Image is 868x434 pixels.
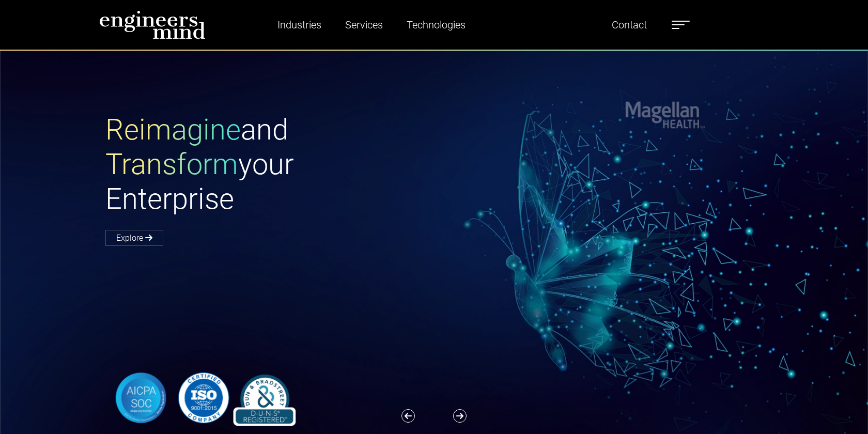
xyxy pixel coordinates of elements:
[105,113,241,147] span: Reimagine
[105,147,238,181] span: Transform
[105,113,434,217] h1: and your Enterprise
[608,13,651,37] a: Contact
[273,13,326,37] a: Industries
[99,10,206,39] img: logo
[341,13,387,37] a: Services
[105,230,163,246] a: Explore
[105,370,301,426] img: banner-logo
[402,13,470,37] a: Technologies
